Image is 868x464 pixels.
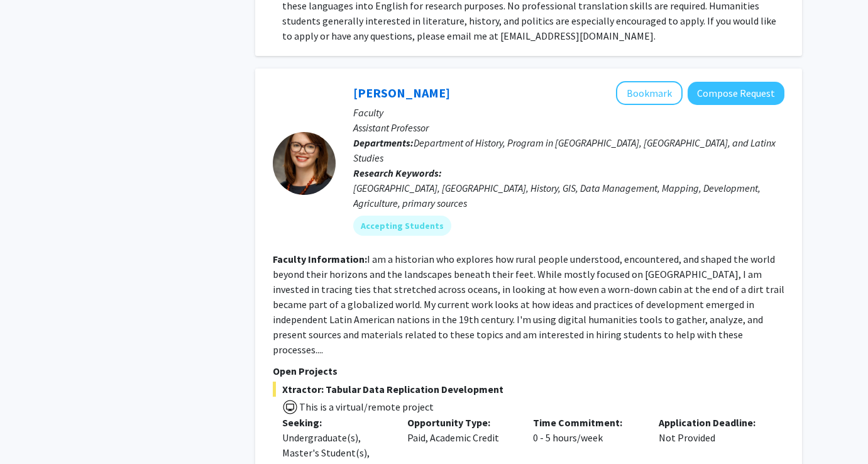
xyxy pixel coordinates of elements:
[533,415,640,430] p: Time Commitment:
[353,167,442,179] b: Research Keywords:
[273,363,784,378] p: Open Projects
[273,382,784,397] span: Xtractor: Tabular Data Replication Development
[407,415,514,430] p: Opportunity Type:
[353,136,414,149] b: Departments:
[353,85,450,101] a: [PERSON_NAME]
[282,415,389,430] p: Seeking:
[353,216,451,236] mat-chip: Accepting Students
[298,400,434,413] span: This is a virtual/remote project
[273,253,784,356] fg-read-more: I am a historian who explores how rural people understood, encountered, and shaped the world beyo...
[353,180,784,211] div: [GEOGRAPHIC_DATA], [GEOGRAPHIC_DATA], History, GIS, Data Management, Mapping, Development, Agricu...
[659,415,766,430] p: Application Deadline:
[616,81,683,105] button: Add Casey Lurtz to Bookmarks
[353,105,784,120] p: Faculty
[688,82,784,105] button: Compose Request to Casey Lurtz
[353,120,784,135] p: Assistant Professor
[9,407,53,455] iframe: Chat
[273,253,367,265] b: Faculty Information:
[353,136,776,164] span: Department of History, Program in [GEOGRAPHIC_DATA], [GEOGRAPHIC_DATA], and Latinx Studies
